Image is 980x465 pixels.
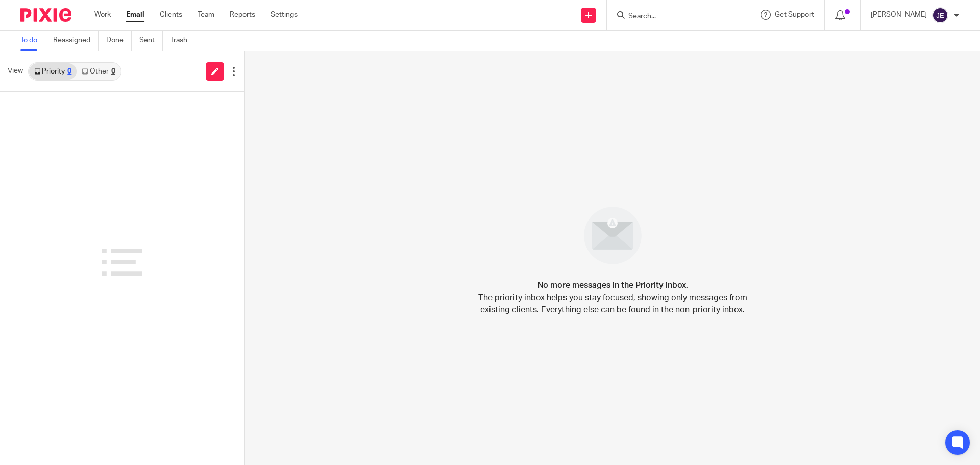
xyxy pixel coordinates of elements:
[871,10,927,20] p: [PERSON_NAME]
[139,31,163,51] a: Sent
[230,10,255,20] a: Reports
[53,31,99,51] a: Reassigned
[20,8,71,22] img: Pixie
[577,200,648,271] img: image
[29,63,77,80] a: Priority0
[160,10,182,20] a: Clients
[477,291,748,316] p: The priority inbox helps you stay focused, showing only messages from existing clients. Everythin...
[775,11,814,18] span: Get Support
[126,10,144,20] a: Email
[627,12,719,21] input: Search
[537,279,688,291] h4: No more messages in the Priority inbox.
[198,10,214,20] a: Team
[170,31,195,51] a: Trash
[67,68,71,75] div: 0
[20,31,45,51] a: To do
[77,63,120,80] a: Other0
[111,68,115,75] div: 0
[8,66,23,77] span: View
[94,10,111,20] a: Work
[932,7,948,23] img: svg%3E
[271,10,298,20] a: Settings
[106,31,132,51] a: Done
